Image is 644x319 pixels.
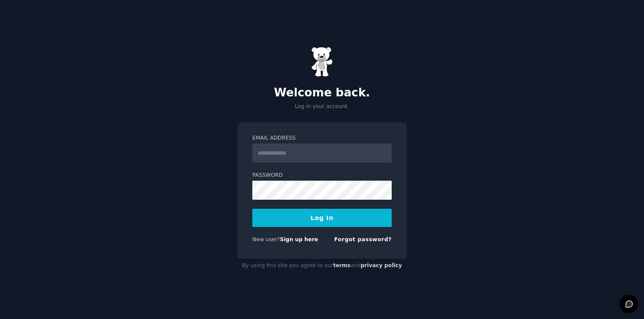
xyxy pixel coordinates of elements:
[252,134,392,142] label: Email Address
[252,172,392,179] label: Password
[252,209,392,227] button: Log In
[252,236,280,242] span: New user?
[311,47,333,77] img: Gummy Bear
[333,262,351,268] a: terms
[237,103,407,111] p: Log in your account.
[280,236,318,242] a: Sign up here
[361,262,402,268] a: privacy policy
[334,236,392,242] a: Forgot password?
[237,259,407,273] div: By using this site you agree to our and
[237,86,407,100] h2: Welcome back.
